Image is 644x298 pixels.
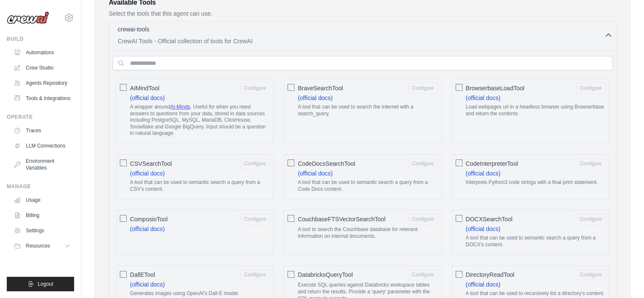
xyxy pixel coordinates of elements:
[408,214,438,225] button: CouchbaseFTSVectorSearchTool A tool to search the Couchbase database for relevant information on ...
[240,214,270,225] button: ComposioTool (official docs)
[466,215,513,223] span: DOCXSearchTool
[466,290,605,297] p: A tool that can be used to recursively list a directory's content.
[466,179,605,186] p: Interprets Python3 code strings with a final print statement.
[576,158,605,169] button: CodeInterpreterTool (official docs) Interprets Python3 code strings with a final print statement.
[130,215,168,223] span: ComposioTool
[10,46,74,59] a: Automations
[298,104,437,117] p: A tool that can be used to search the internet with a search_query.
[466,281,500,288] a: (official docs)
[10,209,74,222] a: Billing
[26,242,50,249] span: Resources
[240,269,270,280] button: DallETool (official docs) Generates images using OpenAI's Dall-E model.
[10,76,74,90] a: Agents Repository
[113,25,613,45] button: crewai-tools CrewAI Tools - Official collection of tools for CrewAI
[7,183,74,190] div: Manage
[10,139,74,153] a: LLM Connections
[466,104,605,117] p: Load webpages url in a headless browser using Browserbase and return the contents
[240,83,270,94] button: AIMindTool (official docs) A wrapper aroundAI-Minds. Useful for when you need answers to question...
[466,235,605,248] p: A tool that can be used to semantic search a query from a DOCX's content.
[298,95,332,101] a: (official docs)
[10,193,74,207] a: Usage
[130,159,172,168] span: CSVSearchTool
[7,36,74,42] div: Build
[466,95,500,101] a: (official docs)
[408,158,438,169] button: CodeDocsSearchTool (official docs) A tool that can be used to semantic search a query from a Code...
[408,269,438,280] button: DatabricksQueryTool Execute SQL queries against Databricks workspace tables and return the result...
[7,11,49,24] img: Logo
[298,179,437,192] p: A tool that can be used to semantic search a query from a Code Docs content.
[576,269,605,280] button: DirectoryReadTool (official docs) A tool that can be used to recursively list a directory's content.
[298,270,353,279] span: DatabricksQueryTool
[109,9,616,18] p: Select the tools that this agent can use.
[10,61,74,75] a: Crew Studio
[10,239,74,253] button: Resources
[466,270,514,279] span: DirectoryReadTool
[10,154,74,175] a: Environment Variables
[130,281,165,288] a: (official docs)
[130,84,159,92] span: AIMindTool
[130,95,165,101] a: (official docs)
[130,179,270,192] p: A tool that can be used to semantic search a query from a CSV's content.
[10,124,74,137] a: Traces
[10,92,74,105] a: Tools & Integrations
[240,158,270,169] button: CSVSearchTool (official docs) A tool that can be used to semantic search a query from a CSV's con...
[466,226,500,232] a: (official docs)
[10,224,74,237] a: Settings
[466,84,525,92] span: BrowserbaseLoadTool
[170,104,190,110] a: AI-Minds
[408,83,438,94] button: BraveSearchTool (official docs) A tool that can be used to search the internet with a search_query.
[298,170,332,177] a: (official docs)
[130,290,270,297] p: Generates images using OpenAI's Dall-E model.
[466,159,518,168] span: CodeInterpreterTool
[466,170,500,177] a: (official docs)
[130,226,165,232] a: (official docs)
[7,114,74,120] div: Operate
[576,83,605,94] button: BrowserbaseLoadTool (official docs) Load webpages url in a headless browser using Browserbase and...
[298,84,343,92] span: BraveSearchTool
[130,170,165,177] a: (official docs)
[130,270,155,279] span: DallETool
[118,37,604,45] p: CrewAI Tools - Official collection of tools for CrewAI
[298,215,385,223] span: CouchbaseFTSVectorSearchTool
[38,281,53,287] span: Logout
[7,277,74,291] button: Logout
[298,159,355,168] span: CodeDocsSearchTool
[576,214,605,225] button: DOCXSearchTool (official docs) A tool that can be used to semantic search a query from a DOCX's c...
[130,104,270,137] p: A wrapper around . Useful for when you need answers to questions from your data, stored in data s...
[298,226,437,240] p: A tool to search the Couchbase database for relevant information on internal documents.
[118,25,149,33] p: crewai-tools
